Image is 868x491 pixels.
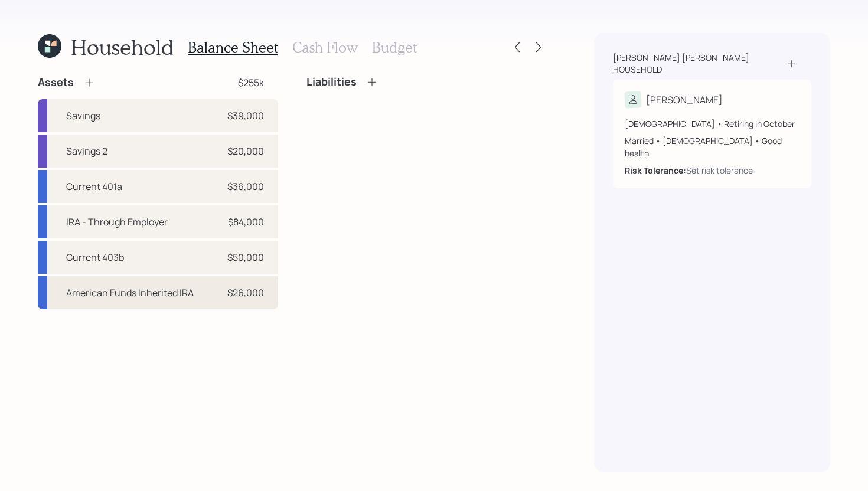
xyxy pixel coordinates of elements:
[66,179,122,194] div: Current 401a
[66,109,100,123] div: Savings
[66,144,107,158] div: Savings 2
[227,250,264,264] div: $50,000
[686,164,753,176] div: Set risk tolerance
[227,109,264,123] div: $39,000
[66,215,168,229] div: IRA - Through Employer
[38,76,74,89] h4: Assets
[625,165,686,176] b: Risk Tolerance:
[238,76,264,90] div: $255k
[372,39,417,56] h3: Budget
[646,93,723,107] div: [PERSON_NAME]
[227,179,264,194] div: $36,000
[625,117,800,130] div: [DEMOGRAPHIC_DATA] • Retiring in October
[292,39,358,56] h3: Cash Flow
[228,215,264,229] div: $84,000
[625,135,800,159] div: Married • [DEMOGRAPHIC_DATA] • Good health
[66,250,124,264] div: Current 403b
[227,144,264,158] div: $20,000
[71,34,174,60] h1: Household
[188,39,278,56] h3: Balance Sheet
[306,76,357,89] h4: Liabilities
[613,52,786,75] div: [PERSON_NAME] [PERSON_NAME] household
[227,286,264,300] div: $26,000
[66,286,194,300] div: American Funds Inherited IRA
